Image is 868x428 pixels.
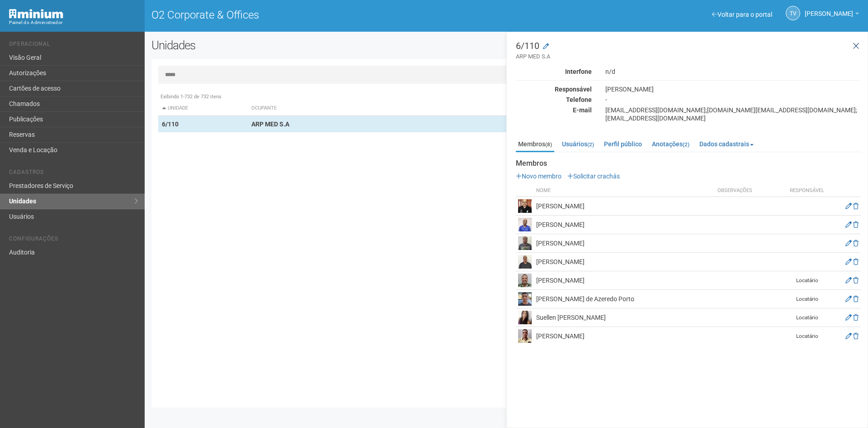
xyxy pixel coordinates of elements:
h3: 6/110 [516,41,861,61]
a: Usuários(2) [560,137,596,151]
img: user.png [518,199,532,213]
a: Modificar a unidade [543,42,549,51]
a: Excluir membro [853,277,859,284]
img: user.png [518,274,532,287]
td: Locatário [784,290,830,308]
img: user.png [518,292,532,306]
span: Thayane Vasconcelos Torres [805,1,853,17]
a: Membros(8) [516,137,554,152]
a: Excluir membro [853,332,859,340]
img: Minium [9,9,63,19]
li: Operacional [9,41,138,50]
img: user.png [518,255,532,269]
td: Suellen [PERSON_NAME] [534,308,715,327]
strong: ARP MED S.A [251,120,289,128]
td: [PERSON_NAME] [534,197,715,216]
a: Editar membro [845,314,852,321]
img: user.png [518,329,532,343]
a: Perfil público [602,137,644,151]
a: [PERSON_NAME] [805,11,859,19]
div: [PERSON_NAME] [599,85,868,93]
td: [PERSON_NAME] [534,253,715,271]
a: Editar membro [845,221,852,228]
li: Configurações [9,236,138,245]
th: Observações [715,185,785,197]
a: Excluir membro [853,221,859,228]
div: n/d [599,67,868,76]
li: Cadastros [9,169,138,178]
a: Editar membro [845,277,852,284]
small: ARP MED S.A [516,53,861,61]
small: (8) [545,141,552,148]
th: Ocupante: activate to sort column ascending [248,101,555,116]
div: Interfone [509,67,599,76]
td: Locatário [784,327,830,346]
a: Excluir membro [853,314,859,321]
a: Dados cadastrais [697,137,756,151]
strong: 6/110 [162,120,179,128]
div: Painel do Administrador [9,19,138,27]
a: Excluir membro [853,202,859,210]
td: [PERSON_NAME] [534,216,715,234]
a: Voltar para o portal [712,11,772,18]
div: Exibindo 1-732 de 732 itens [158,93,854,101]
a: Editar membro [845,240,852,247]
a: Anotações(2) [650,137,692,151]
div: Responsável [509,85,599,93]
a: Editar membro [845,202,852,210]
a: Excluir membro [853,240,859,247]
img: user.png [518,236,532,250]
td: Locatário [784,271,830,290]
th: Nome [534,185,715,197]
a: Excluir membro [853,258,859,265]
img: user.png [518,218,532,231]
td: Locatário [784,308,830,327]
a: Editar membro [845,332,852,340]
a: Novo membro [516,173,561,180]
td: [PERSON_NAME] de Azeredo Porto [534,290,715,308]
a: Solicitar crachás [567,173,620,180]
div: Telefone [509,96,599,104]
div: [EMAIL_ADDRESS][DOMAIN_NAME];[DOMAIN_NAME][EMAIL_ADDRESS][DOMAIN_NAME]; [EMAIL_ADDRESS][DOMAIN_NAME] [599,106,868,122]
th: Unidade: activate to sort column descending [158,101,248,116]
td: [PERSON_NAME] [534,271,715,290]
td: [PERSON_NAME] [534,327,715,346]
strong: Membros [516,159,861,168]
div: - [599,96,868,104]
img: user.png [518,311,532,324]
a: Editar membro [845,258,852,265]
h1: O2 Corporate & Offices [151,9,500,21]
div: E-mail [509,106,599,114]
small: (2) [587,141,594,148]
h2: Unidades [151,38,439,52]
td: [PERSON_NAME] [534,234,715,253]
a: TV [786,6,800,20]
th: Responsável [784,185,830,197]
a: Editar membro [845,295,852,303]
small: (2) [683,141,689,148]
a: Excluir membro [853,295,859,303]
